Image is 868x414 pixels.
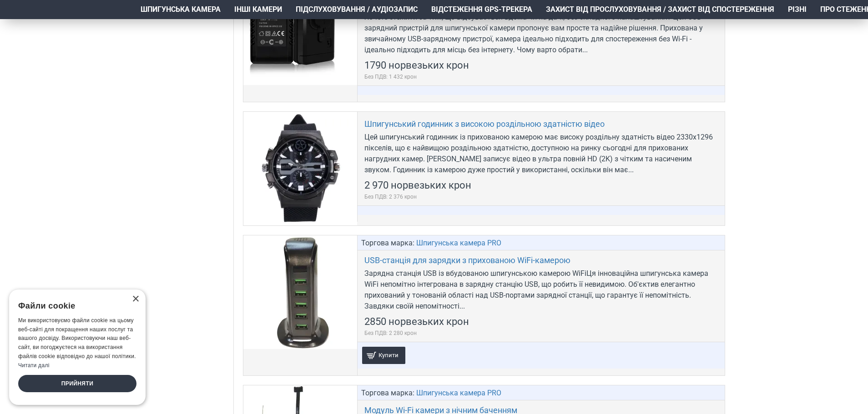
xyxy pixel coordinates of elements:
[18,301,76,310] font: Файли cookie
[416,238,501,249] a: Шпигунська камера PRO
[234,5,282,14] font: Інші камери
[243,235,357,349] a: USB-станція для зарядки з прихованою WiFi-камерою USB-станція для зарядки з прихованою WiFi-камерою
[364,119,605,129] font: Шпигунський годинник з високою роздільною здатністю відео
[132,291,140,306] font: ×
[364,316,469,327] font: 2850 норвезьких крон
[296,5,418,14] font: Підслуховування / Аудіозапис
[61,380,93,387] font: Прийняти
[18,317,136,359] font: Ми використовуємо файли cookie на цьому веб-сайті для покращення наших послуг та вашого досвіду. ...
[364,330,417,336] font: Без ПДВ: 2 280 крон
[431,5,532,14] font: Відстеження GPS-трекера
[364,255,570,265] font: USB-станція для зарядки з прихованою WiFi-камерою
[361,239,414,247] font: Торгова марка:
[788,5,807,14] font: Різні
[364,119,605,129] a: Шпигунський годинник з високою роздільною здатністю відео
[361,389,414,397] font: Торгова марка:
[18,362,50,369] font: Читати далі
[364,269,708,310] font: Зарядна станція USB із вбудованою шпигунською камерою WiFiЦя інноваційна шпигунська камера WiFi н...
[18,362,50,369] a: Читати далі, відкриється нове вікно
[364,133,713,174] font: Цей шпигунський годинник із прихованою камерою має високу роздільну здатність відео 2330x1296 пік...
[18,375,136,392] div: Прийняти
[132,296,139,303] div: Закрити
[416,239,501,247] font: Шпигунська камера PRO
[141,5,221,14] font: Шпигунська камера
[416,388,501,399] a: Шпигунська камера PRO
[364,194,417,200] font: Без ПДВ: 2 376 крон
[364,180,471,191] font: 2 970 норвезьких крон
[378,352,399,359] font: Купити
[364,74,417,80] font: Без ПДВ: 1 432 крон
[243,112,357,225] a: Шпигунський годинник з високою роздільною здатністю відео Шпигунський годинник з високою роздільн...
[364,255,570,265] a: USB-станція для зарядки з прихованою WiFi-камерою
[416,389,501,397] font: Шпигунська камера PRO
[546,5,774,14] font: Захист від прослуховування / Захист від спостереження
[364,60,469,71] font: 1790 норвезьких крон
